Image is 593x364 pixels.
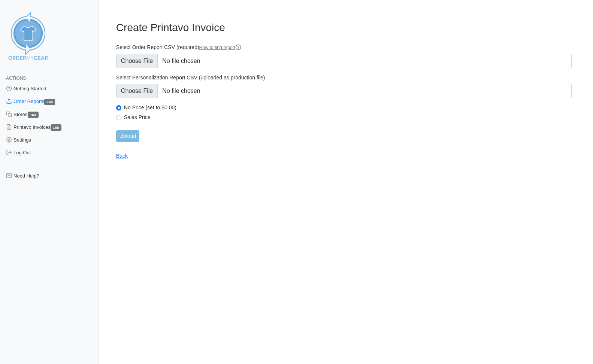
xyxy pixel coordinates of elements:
label: Select Order Report CSV (required) [116,44,572,51]
h3: Create Printavo Invoice [116,21,572,34]
label: Select Personalization Report CSV (uploaded as production file) [116,74,572,81]
label: No Price (set to $0.00) [124,104,572,111]
span: 168 [51,124,61,131]
span: Actions [6,76,26,81]
label: Sales Price [124,114,572,121]
span: 163 [28,112,39,118]
span: 168 [44,99,55,105]
a: How to find report [199,45,242,50]
input: Upload [116,130,139,142]
a: Back [116,153,128,159]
